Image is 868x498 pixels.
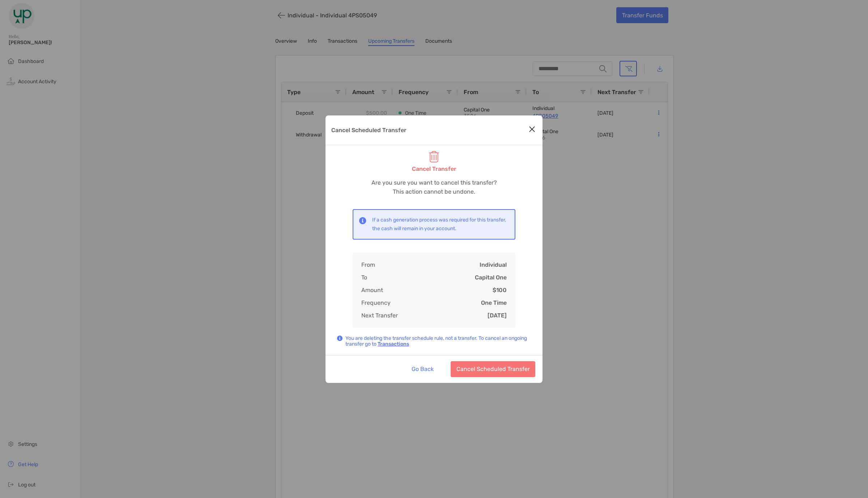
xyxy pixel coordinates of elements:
[361,274,367,281] p: To
[325,115,542,383] div: Cancel Scheduled Transfer
[481,299,507,306] p: One Time
[345,335,531,347] p: You are deleting the transfer schedule rule, not a transfer. To cancel an ongoing transfer go to
[331,126,407,135] p: Cancel Scheduled Transfer
[412,165,456,172] p: Cancel Transfer
[337,335,342,341] img: Info Icon Blue
[361,312,398,319] p: Next Transfer
[372,216,509,233] div: If a cash generation process was required for this transfer, the cash will remain in your account.
[480,261,507,268] p: Individual
[527,124,537,135] button: Close modal
[371,178,497,196] p: Are you sure you want to cancel this transfer? This action cannot be undone.
[429,151,439,163] img: trash can
[359,217,366,224] img: Notification icon
[378,341,409,347] a: Transactions
[361,287,383,294] p: Amount
[488,312,507,319] p: [DATE]
[493,287,507,294] p: $100
[406,361,439,377] button: Go Back
[451,361,535,377] button: Cancel Scheduled Transfer
[361,299,391,306] p: Frequency
[475,274,507,281] p: Capital One
[361,261,375,268] p: From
